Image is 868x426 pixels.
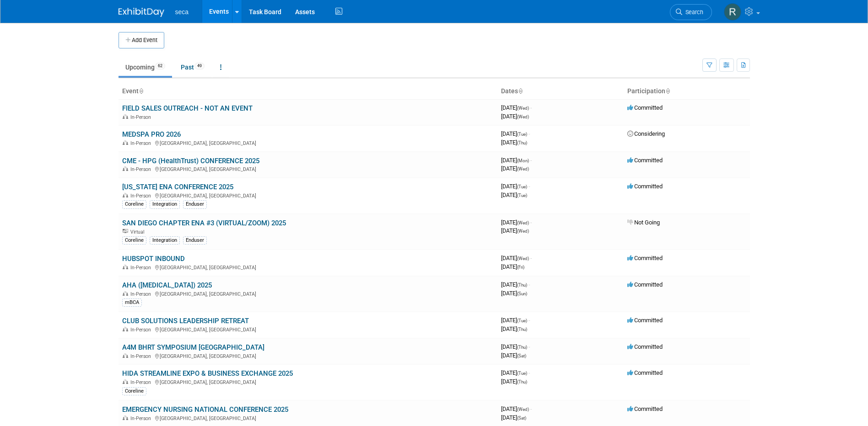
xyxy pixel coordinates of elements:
a: Search [670,4,712,20]
a: Sort by Event Name [139,87,143,95]
div: Integration [150,200,180,208]
span: (Wed) [517,166,529,171]
div: [GEOGRAPHIC_DATA], [GEOGRAPHIC_DATA] [122,414,494,421]
span: - [530,157,532,164]
a: CLUB SOLUTIONS LEADERSHIP RETREAT [122,317,249,325]
span: [DATE] [501,130,530,137]
span: (Thu) [517,282,527,288]
span: - [530,255,532,261]
th: Participation [624,84,750,99]
div: [GEOGRAPHIC_DATA], [GEOGRAPHIC_DATA] [122,325,494,333]
div: [GEOGRAPHIC_DATA], [GEOGRAPHIC_DATA] [122,378,494,385]
span: [DATE] [501,263,524,270]
span: (Sat) [517,353,526,358]
span: [DATE] [501,317,530,324]
span: [DATE] [501,255,532,261]
span: [DATE] [501,414,526,421]
span: 62 [155,63,165,69]
span: In-Person [130,193,154,199]
span: Committed [627,369,663,376]
span: (Wed) [517,229,529,234]
span: - [528,317,530,324]
span: [DATE] [501,352,526,359]
a: Past49 [174,59,211,76]
span: [DATE] [501,219,532,226]
img: In-Person Event [123,114,128,119]
span: Considering [627,130,665,137]
div: Coreline [122,387,146,395]
span: (Wed) [517,106,529,111]
span: [DATE] [501,192,527,198]
span: [DATE] [501,325,527,332]
div: [GEOGRAPHIC_DATA], [GEOGRAPHIC_DATA] [122,139,494,146]
img: In-Person Event [123,265,128,269]
th: Dates [497,84,624,99]
a: EMERGENCY NURSING NATIONAL CONFERENCE 2025 [122,405,288,414]
a: Sort by Start Date [518,87,523,95]
span: (Wed) [517,407,529,412]
span: - [528,281,530,288]
span: [DATE] [501,113,529,120]
span: Virtual [130,229,147,235]
span: In-Person [130,265,154,271]
span: In-Person [130,291,154,297]
div: [GEOGRAPHIC_DATA], [GEOGRAPHIC_DATA] [122,290,494,297]
span: In-Person [130,327,154,333]
div: [GEOGRAPHIC_DATA], [GEOGRAPHIC_DATA] [122,165,494,172]
span: [DATE] [501,104,532,111]
img: In-Person Event [123,327,128,331]
span: (Mon) [517,158,529,163]
img: In-Person Event [123,140,128,145]
a: Upcoming62 [119,59,172,76]
span: - [528,183,530,190]
span: [DATE] [501,139,527,146]
th: Event [119,84,497,99]
div: Coreline [122,200,146,208]
span: In-Person [130,415,154,421]
a: HUBSPOT INBOUND [122,255,185,263]
span: Committed [627,281,663,288]
img: Rachel Jordan [724,3,741,21]
span: [DATE] [501,369,530,376]
span: [DATE] [501,281,530,288]
a: MEDSPA PRO 2026 [122,130,181,138]
span: [DATE] [501,290,527,297]
button: Add Event [119,32,164,48]
span: [DATE] [501,405,532,412]
a: Sort by Participation Type [665,87,670,95]
span: Committed [627,183,663,190]
span: Not Going [627,219,660,226]
a: SAN DIEGO CHAPTER ENA #3 (VIRTUAL/ZOOM) 2025 [122,219,286,227]
span: seca [175,8,189,16]
img: In-Person Event [123,379,128,384]
a: CME - HPG (HealthTrust) CONFERENCE 2025 [122,157,259,165]
span: [DATE] [501,227,529,234]
span: Committed [627,255,663,261]
a: AHA ([MEDICAL_DATA]) 2025 [122,281,212,289]
span: In-Person [130,379,154,385]
span: In-Person [130,166,154,172]
a: HIDA STREAMLINE EXPO & BUSINESS EXCHANGE 2025 [122,369,293,378]
span: (Thu) [517,345,527,350]
span: [DATE] [501,183,530,190]
span: - [530,219,532,226]
img: In-Person Event [123,353,128,358]
span: [DATE] [501,157,532,164]
span: - [528,343,530,350]
img: Virtual Event [123,229,128,234]
span: In-Person [130,140,154,146]
span: (Tue) [517,371,527,376]
div: mBCA [122,298,142,307]
span: (Thu) [517,379,527,384]
span: (Fri) [517,265,524,270]
span: [DATE] [501,165,529,172]
a: A4M BHRT SYMPOSIUM [GEOGRAPHIC_DATA] [122,343,264,351]
span: (Thu) [517,140,527,145]
span: (Tue) [517,318,527,323]
span: Search [682,9,703,16]
span: (Thu) [517,327,527,332]
a: [US_STATE] ENA CONFERENCE 2025 [122,183,233,191]
span: 49 [194,63,205,69]
span: - [528,130,530,137]
img: In-Person Event [123,166,128,171]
